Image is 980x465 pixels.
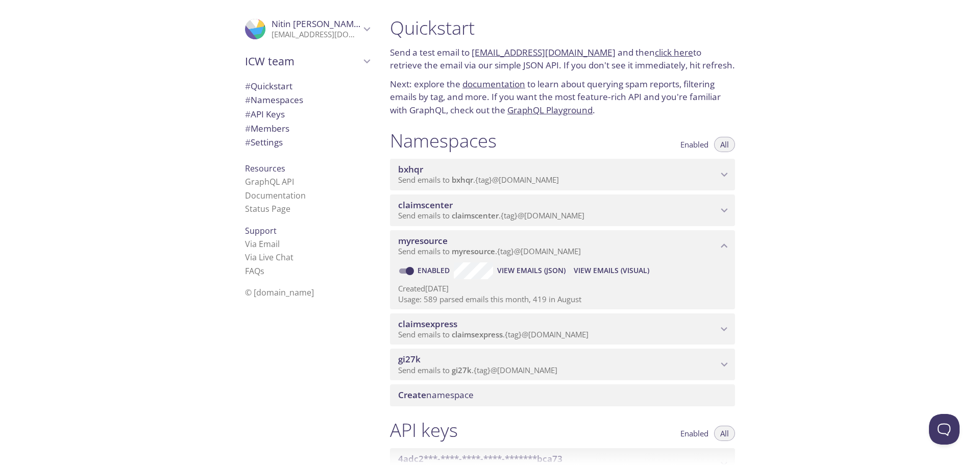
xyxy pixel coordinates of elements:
[245,108,251,120] span: #
[390,194,735,226] div: claimscenter namespace
[570,262,653,279] button: View Emails (Visual)
[390,313,735,345] div: claimsexpress namespace
[929,414,960,445] iframe: Help Scout Beacon - Open
[237,12,378,46] div: Nitin Jindal
[398,283,727,294] p: Created [DATE]
[245,287,314,298] span: © [DOMAIN_NAME]
[245,176,294,187] a: GraphQL API
[245,94,303,106] span: Namespaces
[237,121,378,136] div: Members
[245,80,292,92] span: Quickstart
[245,265,264,277] a: FAQ
[245,252,293,263] a: Via Live Chat
[452,210,499,221] span: claimscenter
[245,190,306,201] a: Documentation
[390,129,497,152] h1: Namespaces
[398,199,453,211] span: claimscenter
[398,210,584,221] span: Send emails to . {tag} @[DOMAIN_NAME]
[245,94,251,106] span: #
[245,203,290,214] a: Status Page
[390,230,735,262] div: myresource namespace
[574,264,649,277] span: View Emails (Visual)
[237,48,378,75] div: ICW team
[398,235,448,247] span: myresource
[507,104,593,116] a: GraphQL Playground
[714,426,735,441] button: All
[245,80,251,92] span: #
[398,365,557,375] span: Send emails to . {tag} @[DOMAIN_NAME]
[245,238,280,250] a: Via Email
[272,18,362,30] span: Nitin [PERSON_NAME]
[390,46,735,72] p: Send a test email to and then to retrieve the email via our simple JSON API. If you don't see it ...
[245,54,360,68] span: ICW team
[390,384,735,406] div: Create namespace
[390,159,735,190] div: bxhqr namespace
[674,426,715,441] button: Enabled
[237,79,378,93] div: Quickstart
[390,16,735,39] h1: Quickstart
[245,108,285,120] span: API Keys
[493,262,570,279] button: View Emails (JSON)
[398,318,457,330] span: claimsexpress
[452,246,495,256] span: myresource
[398,329,589,339] span: Send emails to . {tag} @[DOMAIN_NAME]
[390,349,735,380] div: gi27k namespace
[416,265,454,275] a: Enabled
[245,225,277,236] span: Support
[390,419,458,442] h1: API keys
[398,389,474,401] span: namespace
[714,137,735,152] button: All
[245,136,283,148] span: Settings
[245,123,289,134] span: Members
[398,246,581,256] span: Send emails to . {tag} @[DOMAIN_NAME]
[674,137,715,152] button: Enabled
[497,264,566,277] span: View Emails (JSON)
[398,294,727,305] p: Usage: 589 parsed emails this month, 419 in August
[272,30,360,40] p: [EMAIL_ADDRESS][DOMAIN_NAME]
[472,46,616,58] a: [EMAIL_ADDRESS][DOMAIN_NAME]
[398,175,559,185] span: Send emails to . {tag} @[DOMAIN_NAME]
[390,78,735,117] p: Next: explore the to learn about querying spam reports, filtering emails by tag, and more. If you...
[245,123,251,134] span: #
[398,163,423,175] span: bxhqr
[245,163,285,174] span: Resources
[245,136,251,148] span: #
[452,365,472,375] span: gi27k
[452,329,503,339] span: claimsexpress
[655,46,693,58] a: click here
[237,107,378,121] div: API Keys
[398,353,421,365] span: gi27k
[452,175,473,185] span: bxhqr
[237,135,378,150] div: Team Settings
[260,265,264,277] span: s
[462,78,525,90] a: documentation
[237,93,378,107] div: Namespaces
[398,389,426,401] span: Create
